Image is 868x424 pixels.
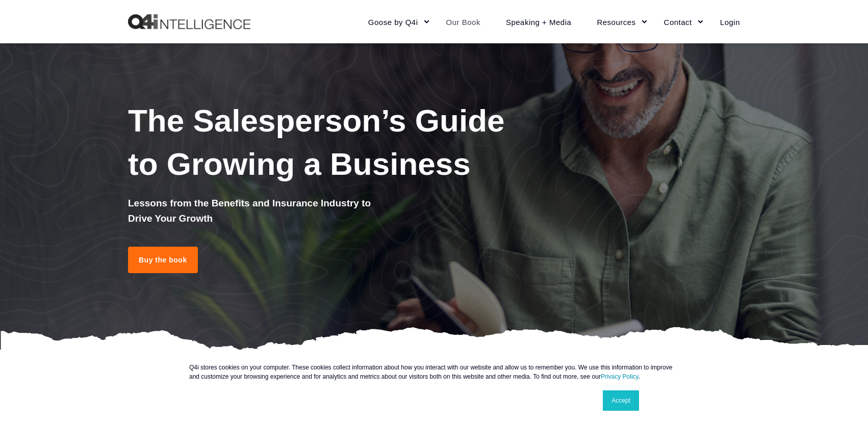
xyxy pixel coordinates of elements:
a: Back to Home [128,14,250,30]
img: Q4intelligence, LLC logo [128,14,250,30]
h5: Lessons from the Benefits and Insurance Industry to Drive Your Growth [128,196,383,226]
a: Buy the book [128,247,198,273]
span: The Salesperson’s Guide to Growing a Business [128,103,505,181]
p: Q4i stores cookies on your computer. These cookies collect information about how you interact wit... [189,363,679,381]
a: Privacy Policy [601,373,639,380]
a: Accept [603,390,639,411]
